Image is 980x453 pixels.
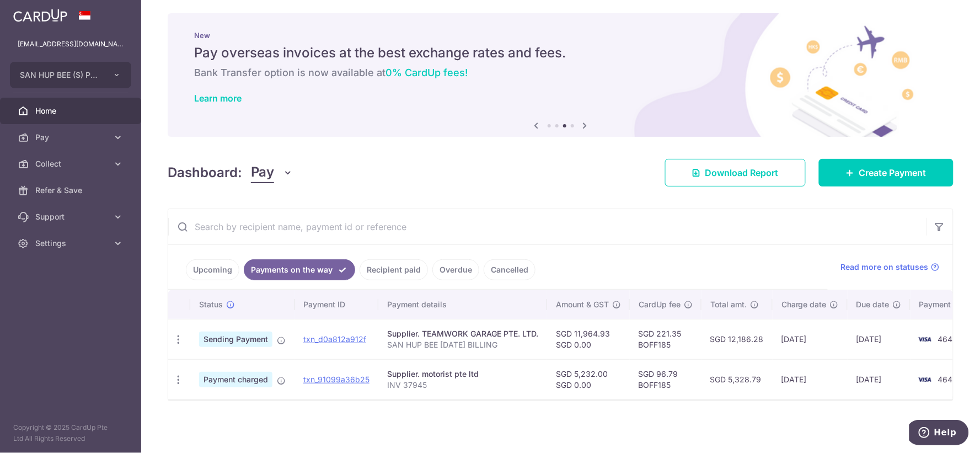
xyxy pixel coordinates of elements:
[168,13,954,137] img: International Invoice Banner
[387,380,538,391] p: INV 37945
[13,9,67,22] img: CardUp
[10,62,131,88] button: SAN HUP BEE (S) PTE LTD
[387,339,538,350] p: SAN HUP BEE [DATE] BILLING
[294,290,378,319] th: Payment ID
[773,319,848,359] td: [DATE]
[199,332,272,347] span: Sending Payment
[194,66,927,79] h6: Bank Transfer option is now available at
[18,39,124,50] p: [EMAIL_ADDRESS][DOMAIN_NAME]
[194,44,927,62] h5: Pay overseas invoices at the best exchange rates and fees.
[938,375,958,384] span: 4643
[547,359,630,399] td: SGD 5,232.00 SGD 0.00
[387,369,538,380] div: Supplier. motorist pte ltd
[909,420,969,447] iframe: Opens a widget where you can find more information
[773,359,848,399] td: [DATE]
[705,166,779,179] span: Download Report
[556,299,609,310] span: Amount & GST
[199,299,223,310] span: Status
[859,166,927,179] span: Create Payment
[856,299,890,310] span: Due date
[710,299,747,310] span: Total amt.
[168,209,927,244] input: Search by recipient name, payment id or reference
[194,93,242,104] a: Learn more
[35,105,108,116] span: Home
[244,259,355,280] a: Payments on the way
[665,159,806,186] a: Download Report
[168,163,242,183] h4: Dashboard:
[251,162,274,183] span: Pay
[848,359,911,399] td: [DATE]
[20,70,101,81] span: SAN HUP BEE (S) PTE LTD
[35,238,108,249] span: Settings
[360,259,428,280] a: Recipient paid
[387,328,538,339] div: Supplier. TEAMWORK GARAGE PTE. LTD.
[781,299,827,310] span: Charge date
[841,262,929,273] span: Read more on statuses
[303,334,366,344] a: txn_d0a812a912f
[848,319,911,359] td: [DATE]
[199,372,272,387] span: Payment charged
[35,211,108,222] span: Support
[914,373,936,386] img: Bank Card
[484,259,535,280] a: Cancelled
[194,31,927,40] p: New
[938,334,958,344] span: 4643
[186,259,239,280] a: Upcoming
[841,262,940,273] a: Read more on statuses
[432,259,479,280] a: Overdue
[378,290,547,319] th: Payment details
[630,319,701,359] td: SGD 221.35 BOFF185
[914,333,936,346] img: Bank Card
[251,162,293,183] button: Pay
[701,319,773,359] td: SGD 12,186.28
[35,185,108,196] span: Refer & Save
[303,375,369,384] a: txn_91099a36b25
[819,159,954,186] a: Create Payment
[35,158,108,169] span: Collect
[385,67,468,78] span: 0% CardUp fees!
[630,359,701,399] td: SGD 96.79 BOFF185
[35,132,108,143] span: Pay
[639,299,681,310] span: CardUp fee
[547,319,630,359] td: SGD 11,964.93 SGD 0.00
[701,359,773,399] td: SGD 5,328.79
